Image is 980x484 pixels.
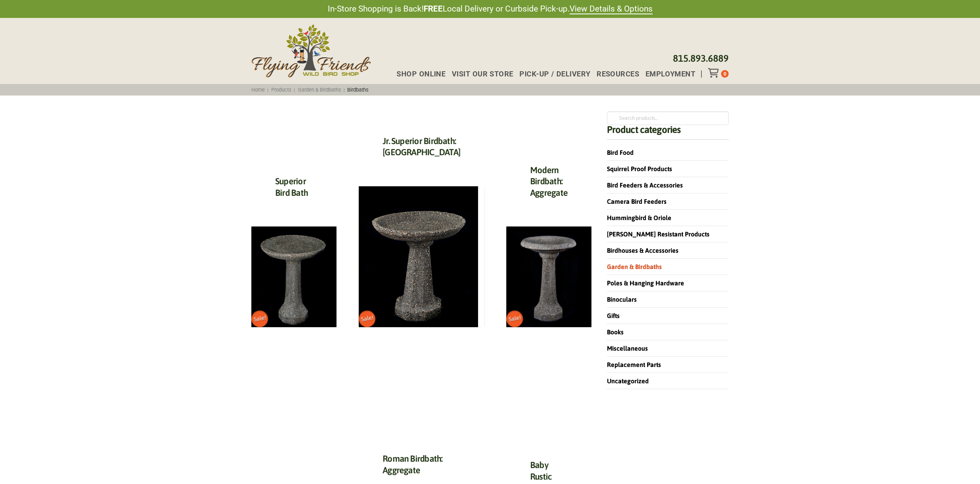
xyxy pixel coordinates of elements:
a: 815.893.6889 [673,53,729,64]
a: Bird Food [607,149,634,156]
a: Employment [639,70,695,78]
span: : : : [249,87,371,93]
a: Hummingbird & Oriole [607,214,671,221]
a: Replacement Parts [607,361,661,368]
a: Products [268,87,294,93]
a: Squirrel Proof Products [607,165,672,172]
a: Modern Birdbath: Aggregate [530,165,568,198]
a: Uncategorized [607,377,649,384]
a: Garden & Birdbaths [295,87,344,93]
a: Birdhouses & Accessories [607,247,679,254]
div: Toggle Off Canvas Content [708,68,721,78]
span: 0 [723,71,726,77]
a: Books [607,328,624,336]
a: Superior Bird Bath [275,176,308,198]
a: Camera Bird Feeders [607,198,667,205]
span: Visit Our Store [452,70,513,78]
a: Poles & Hanging Hardware [607,279,684,287]
span: Employment [646,70,696,78]
h4: Product categories [607,125,729,140]
a: Roman Birdbath: Aggregate [383,453,442,475]
strong: FREE [424,4,443,14]
span: Birdbaths [345,87,371,93]
span: Sale! [250,309,270,329]
a: [PERSON_NAME] Resistant Products [607,230,710,238]
a: Shop Online [390,70,445,78]
a: Miscellaneous [607,345,648,352]
a: Gifts [607,312,620,319]
a: Home [249,87,268,93]
span: Sale! [358,309,377,329]
span: Sale! [505,309,525,329]
img: Flying Friends Wild Bird Shop Logo [251,24,371,78]
a: Pick-up / Delivery [513,70,590,78]
a: Visit Our Store [445,70,513,78]
a: Bird Feeders & Accessories [607,181,683,189]
a: Binoculars [607,296,637,303]
a: Garden & Birdbaths [607,263,662,270]
input: Search products… [607,111,729,125]
span: Pick-up / Delivery [519,70,590,78]
span: In-Store Shopping is Back! Local Delivery or Curbside Pick-up. [328,3,653,15]
a: Resources [590,70,639,78]
span: Shop Online [397,70,445,78]
a: View Details & Options [570,4,653,14]
a: Jr. Superior Birdbath: [GEOGRAPHIC_DATA] [383,136,460,158]
span: Resources [597,70,639,78]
